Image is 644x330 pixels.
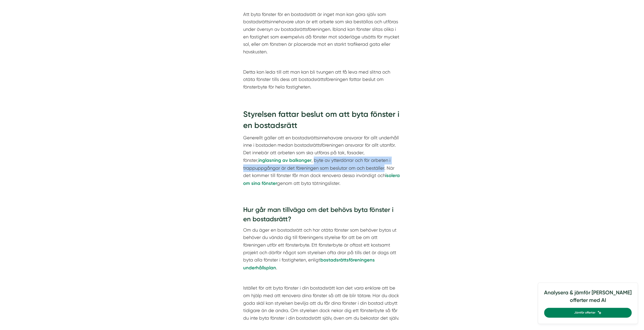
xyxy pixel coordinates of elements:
[258,158,311,163] a: inglasning av balkonger
[243,109,401,134] h2: Styrelsen fattar beslut om att byta fönster i en bostadsrätt
[544,289,632,308] h4: Analysera & jämför [PERSON_NAME] offerter med AI
[544,308,632,318] a: Jämför offerter
[243,11,401,56] p: Att byta fönster för en bostadsrätt är inget man kan göra själv som bostadsrättsinnehavare utan ä...
[243,205,401,226] h3: Hur går man tillväga om det behövs byta fönster i en bostadsrätt?
[243,134,401,187] p: Generellt gäller att en bostadsrättsinnehavare ansvarar för allt underhåll inne i bostaden medan ...
[243,284,401,322] p: Istället för att byta fönster i din bostadsrätt kan det vara enklare att be om hjälp med att reno...
[574,310,595,315] span: Jämför offerter
[243,68,401,91] p: Detta kan leda till att man kan bli tvungen att få leva med slitna och otäta fönster tills dess a...
[243,226,401,272] p: Om du äger en bostadsrätt och har otäta fönster som behöver bytas ut behöver du vända dig till fö...
[243,257,375,270] a: bostadsrättsföreningens underhållsplan
[243,173,400,186] a: isolera om sina fönster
